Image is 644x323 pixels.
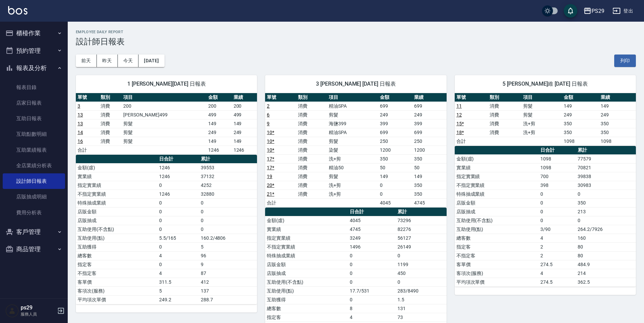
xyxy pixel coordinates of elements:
[327,146,378,154] td: 染髮
[521,93,562,102] th: 項目
[576,260,636,269] td: 484.9
[396,313,446,322] td: 73
[412,93,447,102] th: 業績
[199,251,257,260] td: 96
[265,251,348,260] td: 特殊抽成業績
[455,260,539,269] td: 客單價
[576,181,636,190] td: 30983
[455,234,539,242] td: 總客數
[412,154,447,163] td: 350
[348,304,396,313] td: 8
[296,154,327,163] td: 消費
[199,242,257,251] td: 5
[296,181,327,190] td: 消費
[265,286,348,295] td: 互助使用(點)
[539,181,576,190] td: 398
[488,93,521,102] th: 類別
[456,103,462,109] a: 11
[455,93,488,102] th: 單號
[576,190,636,198] td: 0
[348,242,396,251] td: 1496
[265,269,348,278] td: 店販抽成
[396,295,446,304] td: 1.5
[207,110,232,119] td: 499
[157,269,199,278] td: 4
[455,172,539,181] td: 指定實業績
[296,93,327,102] th: 類別
[296,163,327,172] td: 消費
[412,172,447,181] td: 149
[232,93,257,102] th: 業績
[539,146,576,155] th: 日合計
[157,198,199,207] td: 0
[232,102,257,110] td: 200
[207,119,232,128] td: 149
[562,110,599,119] td: 249
[232,110,257,119] td: 499
[327,172,378,181] td: 剪髮
[412,137,447,146] td: 250
[539,163,576,172] td: 1098
[5,304,19,318] img: Person
[78,130,83,135] a: 14
[576,225,636,234] td: 264.2/7926
[396,242,446,251] td: 26149
[576,251,636,260] td: 80
[378,128,412,137] td: 699
[576,269,636,278] td: 214
[232,146,257,154] td: 1246
[412,128,447,137] td: 699
[539,190,576,198] td: 0
[378,198,412,207] td: 4045
[455,269,539,278] td: 客項次(服務)
[207,93,232,102] th: 金額
[122,110,206,119] td: [PERSON_NAME]499
[378,93,412,102] th: 金額
[576,198,636,207] td: 350
[378,181,412,190] td: 0
[199,163,257,172] td: 39553
[3,158,65,173] a: 全店業績分析表
[562,119,599,128] td: 350
[327,110,378,119] td: 剪髮
[199,216,257,225] td: 0
[76,251,157,260] td: 總客數
[348,208,396,216] th: 日合計
[3,142,65,158] a: 互助業績報表
[296,137,327,146] td: 消費
[265,93,296,102] th: 單號
[396,278,446,286] td: 0
[296,110,327,119] td: 消費
[296,172,327,181] td: 消費
[76,207,157,216] td: 店販金額
[455,93,636,146] table: a dense table
[76,172,157,181] td: 實業績
[327,93,378,102] th: 項目
[539,251,576,260] td: 2
[76,55,97,67] button: 前天
[455,190,539,198] td: 特殊抽成業績
[348,286,396,295] td: 17.7/531
[396,216,446,225] td: 73296
[76,198,157,207] td: 特殊抽成業績
[327,102,378,110] td: 精油SPA
[327,137,378,146] td: 剪髮
[455,163,539,172] td: 實業績
[3,111,65,126] a: 互助日報表
[576,242,636,251] td: 80
[207,102,232,110] td: 200
[99,137,122,146] td: 消費
[157,190,199,198] td: 1246
[348,234,396,242] td: 3249
[327,163,378,172] td: 精油50
[378,119,412,128] td: 399
[378,172,412,181] td: 149
[576,146,636,155] th: 累計
[207,128,232,137] td: 249
[296,102,327,110] td: 消費
[412,190,447,198] td: 350
[8,6,27,15] img: Logo
[455,207,539,216] td: 店販抽成
[199,181,257,190] td: 4252
[455,181,539,190] td: 不指定實業績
